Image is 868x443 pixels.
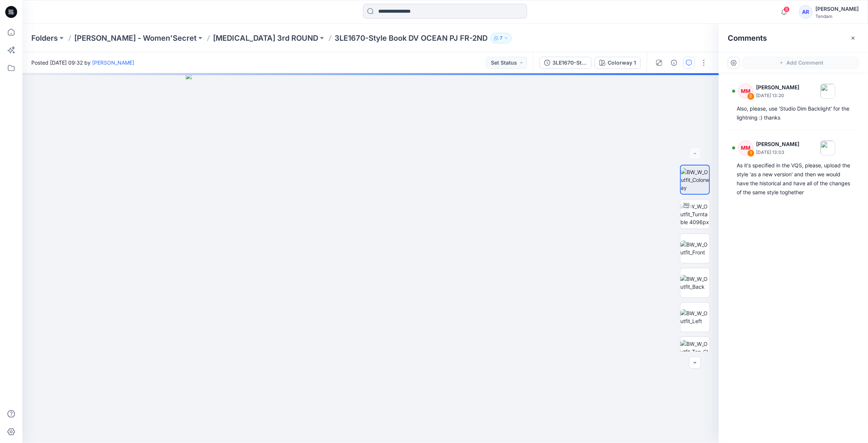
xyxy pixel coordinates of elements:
span: 8 [784,6,790,12]
div: AR [799,5,812,19]
p: [DATE] 13:03 [756,149,799,156]
div: 1 [747,149,755,157]
img: BW_W_Outfit_Top_CloseUp [680,340,709,363]
a: Folders [31,33,58,43]
button: 3LE1670-Style Book DV OCEAN PJ FR-2ND [539,57,592,69]
a: [PERSON_NAME] - Women'Secret [74,33,197,43]
div: Tendam [815,13,859,19]
div: 3LE1670-Style Book DV OCEAN PJ FR-2ND [552,59,587,67]
div: MM [738,140,753,155]
p: [PERSON_NAME] [756,140,799,149]
a: [PERSON_NAME] [92,59,134,66]
a: [MEDICAL_DATA] 3rd ROUND [213,33,318,43]
div: MM [738,84,753,99]
img: BW_W_Outfit_Back [680,275,709,291]
img: BW_W_Outfit_Front [680,241,709,256]
p: [PERSON_NAME] [756,83,799,92]
p: 7 [500,34,502,42]
div: Colorway 1 [608,59,636,67]
h2: Comments [728,34,767,43]
img: eyJhbGciOiJIUzI1NiIsImtpZCI6IjAiLCJzbHQiOiJzZXMiLCJ0eXAiOiJKV1QifQ.eyJkYXRhIjp7InR5cGUiOiJzdG9yYW... [186,73,555,443]
img: BW_W_Outfit_Turntable 4096px [680,202,709,226]
button: 7 [491,33,512,43]
button: Add Comment [743,57,859,69]
div: [PERSON_NAME] [815,4,859,13]
img: BW_W_Outfit_Colorway [681,168,709,192]
button: Colorway 1 [595,57,641,69]
img: BW_W_Outfit_Left [680,309,709,325]
span: Posted [DATE] 09:32 by [31,59,134,66]
div: As it's specified in the VQS, please, upload the style 'as a new version' and then we would have ... [737,161,850,197]
p: 3LE1670-Style Book DV OCEAN PJ FR-2ND [335,33,488,43]
p: [DATE] 13:20 [756,92,799,99]
button: Details [668,57,680,69]
div: Also, please, use 'Studio Dim Backlight' for the lightning :) thanks [737,104,850,122]
div: 2 [747,93,755,100]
